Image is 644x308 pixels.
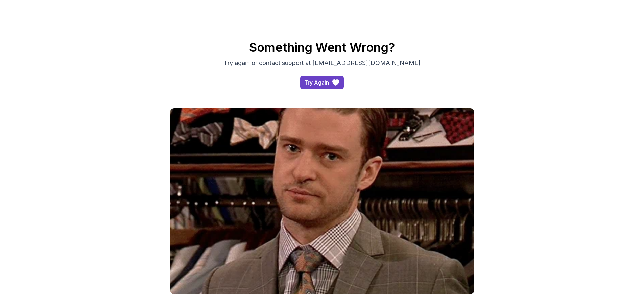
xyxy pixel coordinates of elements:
a: access-dashboard [300,76,344,89]
div: Try Again [304,78,329,87]
img: gif [170,108,474,294]
h2: Something Went Wrong? [86,41,559,54]
button: Try Again [300,76,344,89]
p: Try again or contact support at [EMAIL_ADDRESS][DOMAIN_NAME] [209,58,436,68]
